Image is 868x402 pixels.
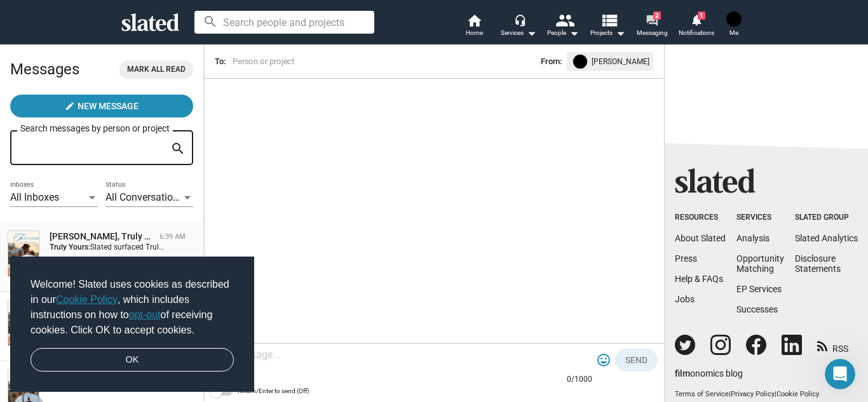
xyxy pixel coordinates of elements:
a: Analysis [736,233,770,243]
mat-icon: notifications [690,13,702,25]
mat-icon: view_list [600,11,618,29]
img: undefined [573,55,587,69]
span: All Inboxes [10,191,59,203]
input: Person or project [231,55,417,68]
a: dismiss cookie message [31,348,234,372]
a: EP Services [736,284,782,294]
mat-icon: forum [646,14,658,26]
mat-hint: 0/1000 [567,375,592,385]
a: Slated Analytics [795,233,858,243]
mat-icon: search [170,139,186,159]
div: People [547,25,579,41]
mat-icon: home [466,13,482,28]
img: Truly Yours [8,231,39,276]
a: About Slated [675,233,726,243]
a: OpportunityMatching [736,253,784,274]
span: 1 [698,11,705,20]
span: Home [466,25,483,41]
button: New Message [10,95,193,117]
a: Cookie Policy [56,294,118,305]
div: Resources [675,213,726,223]
span: film [675,368,690,379]
span: Notifications [679,25,714,41]
span: [PERSON_NAME] [592,55,649,69]
a: 2Messaging [630,13,674,41]
button: Send [615,349,658,372]
mat-icon: create [65,101,75,111]
span: All Conversations [105,191,184,203]
span: | [729,390,731,398]
mat-icon: arrow_drop_down [613,25,628,41]
a: 1Notifications [674,13,719,41]
a: RSS [817,335,848,355]
span: From: [541,55,562,69]
span: To: [215,57,226,66]
input: Search people and projects [194,11,374,34]
a: Successes [736,304,778,314]
div: cookieconsent [10,257,254,392]
div: Services [736,213,784,223]
span: Send [625,349,648,372]
button: Jessica FrewMe [719,9,749,42]
span: Welcome! Slated uses cookies as described in our , which includes instructions on how to of recei... [31,277,234,338]
span: Return/Enter to send (Off) [238,384,309,399]
img: Jessica Frew [726,11,742,27]
button: Services [496,13,541,41]
a: Cookie Policy [776,390,819,398]
button: Projects [585,13,630,41]
span: Projects [590,25,625,41]
mat-icon: people [555,11,574,29]
span: Messaging [637,25,668,41]
a: DisclosureStatements [795,253,841,274]
span: New Message [78,95,139,117]
span: Mark all read [127,63,186,76]
span: 2 [653,11,661,20]
div: Services [501,25,536,41]
a: Home [452,13,496,41]
img: Allan Levine [13,255,44,285]
a: Press [675,253,697,264]
iframe: Intercom live chat [825,359,855,389]
span: | [775,390,776,398]
a: Help & FAQs [675,274,723,284]
a: Terms of Service [675,390,729,398]
img: Truly Yours [8,300,39,345]
mat-icon: arrow_drop_down [524,25,539,41]
a: Jobs [675,294,695,304]
a: Privacy Policy [731,390,775,398]
a: opt-out [129,309,161,320]
mat-icon: arrow_drop_down [566,25,581,41]
strong: Truly Yours: [50,243,90,251]
a: filmonomics blog [675,358,743,380]
button: Mark all read [119,60,193,79]
button: People [541,13,585,41]
mat-icon: tag_faces [596,352,611,368]
span: Me [729,25,738,41]
mat-icon: headset_mic [514,14,526,25]
h2: Messages [10,54,79,84]
time: 6:39 AM [159,232,186,241]
div: Slated Group [795,213,858,223]
div: Allan Levine, Truly Yours [50,231,154,243]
